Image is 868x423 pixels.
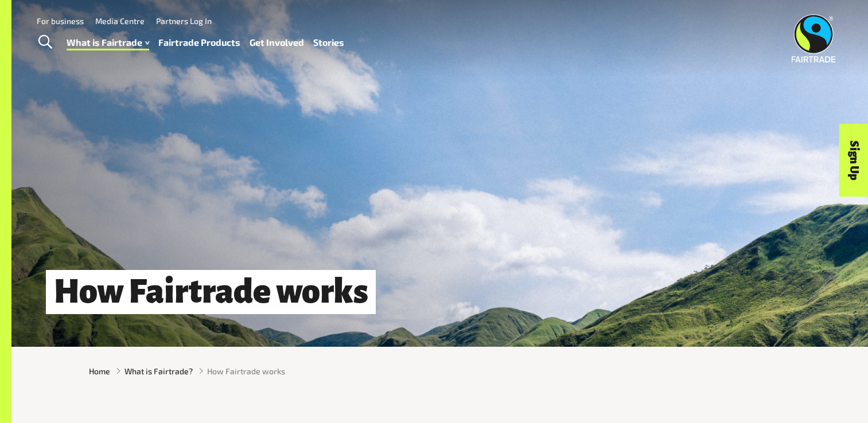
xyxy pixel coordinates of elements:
h1: How Fairtrade works [46,270,376,314]
a: What is Fairtrade? [124,365,193,377]
a: Home [89,365,110,377]
a: For business [37,16,84,26]
a: Toggle Search [31,28,59,57]
a: Media Centre [95,16,145,26]
a: What is Fairtrade [67,34,149,51]
span: How Fairtrade works [207,365,285,377]
a: Fairtrade Products [158,34,240,51]
a: Get Involved [250,34,304,51]
a: Stories [313,34,344,51]
img: Fairtrade Australia New Zealand logo [792,14,836,62]
a: Partners Log In [156,16,212,26]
